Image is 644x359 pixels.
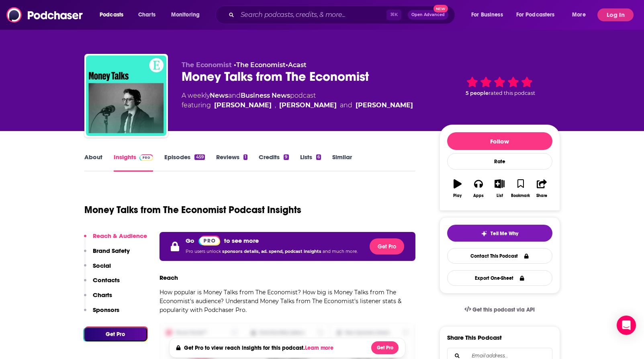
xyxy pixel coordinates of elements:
[305,345,335,351] button: Learn more
[481,230,487,237] img: tell me why sparkle
[114,153,153,172] a: InsightsPodchaser Pro
[224,237,259,244] p: to see more
[516,9,555,21] span: For Podcasters
[453,193,462,198] div: Play
[370,238,404,254] button: Get Pro
[386,10,401,20] span: ⌘ K
[447,132,552,150] button: Follow
[510,174,531,203] button: Bookmark
[93,276,120,284] p: Contacts
[447,153,552,170] div: Rate
[332,153,352,172] a: Similar
[440,61,560,111] div: 5 peoplerated this podcast
[279,101,337,110] a: [PERSON_NAME]
[166,8,210,21] button: open menu
[171,9,200,21] span: Monitoring
[489,90,535,96] span: rated this podcast
[93,247,130,254] p: Brand Safety
[138,9,155,21] span: Charts
[473,193,484,198] div: Apps
[216,153,247,172] a: Reviews1
[236,61,286,69] a: The Economist
[458,300,542,320] a: Get this podcast via API
[536,193,547,198] div: Share
[93,306,119,314] p: Sponsors
[566,8,596,21] button: open menu
[597,8,634,21] button: Log In
[286,61,307,69] span: •
[447,334,502,341] h3: Share This Podcast
[93,232,147,240] p: Reach & Audience
[491,230,518,237] span: Tell Me Why
[275,101,276,110] span: ,
[6,7,84,23] img: Podchaser - Follow, Share and Rate Podcasts
[237,8,386,21] input: Search podcasts, credits, & more...
[466,8,513,21] button: open menu
[284,154,288,160] div: 9
[86,55,166,136] img: Money Talks from The Economist
[182,91,413,110] div: A weekly podcast
[100,9,123,21] span: Podcasts
[182,101,413,110] span: featuring
[84,153,102,172] a: About
[356,101,413,110] a: [PERSON_NAME]
[466,90,489,96] span: 5 people
[133,8,160,21] a: Charts
[447,174,468,203] button: Play
[84,204,301,216] h1: Money Talks from The Economist Podcast Insights
[447,248,552,264] a: Contact This Podcast
[84,262,111,277] button: Social
[288,61,307,69] a: Acast
[471,9,503,21] span: For Business
[531,174,552,203] button: Share
[234,61,286,69] span: •
[186,237,194,244] p: Go
[84,276,120,291] button: Contacts
[139,154,153,161] img: Podchaser Pro
[497,193,503,198] div: List
[371,341,399,354] button: Get Pro
[93,291,112,299] p: Charts
[228,92,241,99] span: and
[222,249,323,254] span: sponsors details, ad. spend, podcast insights
[617,316,636,335] div: Open Intercom Messenger
[447,270,552,286] button: Export One-Sheet
[159,274,178,281] h3: Reach
[84,247,130,262] button: Brand Safety
[182,61,232,69] span: The Economist
[214,101,272,110] a: [PERSON_NAME]
[94,8,134,21] button: open menu
[93,262,111,269] p: Social
[408,10,448,20] button: Open AdvancedNew
[164,153,204,172] a: Episodes459
[340,101,352,110] span: and
[194,154,204,160] div: 459
[84,306,119,321] button: Sponsors
[468,174,489,203] button: Apps
[198,235,221,246] a: Pro website
[316,154,321,160] div: 6
[259,153,288,172] a: Credits9
[184,345,335,351] h4: Get Pro to view reach insights for this podcast.
[433,5,448,12] span: New
[472,306,535,313] span: Get this podcast via API
[84,291,112,306] button: Charts
[84,232,147,247] button: Reach & Audience
[159,288,416,314] p: How popular is Money Talks from The Economist? How big is Money Talks from The Economist's audien...
[243,154,247,160] div: 1
[511,193,530,198] div: Bookmark
[511,8,566,21] button: open menu
[241,92,290,99] a: Business News
[186,246,358,258] p: Pro users unlock and much more.
[447,225,552,242] button: tell me why sparkleTell Me Why
[489,174,510,203] button: List
[223,6,463,24] div: Search podcasts, credits, & more...
[84,327,147,341] button: Get Pro
[210,92,228,99] a: News
[198,236,221,246] img: Podchaser Pro
[411,13,445,17] span: Open Advanced
[300,153,321,172] a: Lists6
[572,9,586,21] span: More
